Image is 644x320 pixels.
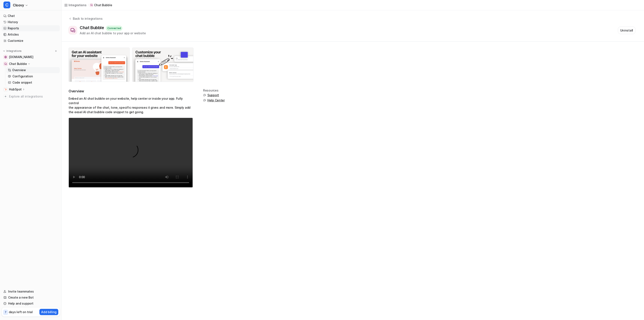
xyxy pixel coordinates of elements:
[88,3,89,7] span: /
[69,16,102,25] button: Back to integrations
[5,310,6,314] p: 7
[2,294,60,300] a: Create a new Bot
[72,16,102,21] div: Back to integrations
[203,94,206,97] img: support.svg
[6,67,60,73] a: Overview
[41,310,57,314] p: Add billing
[203,98,225,102] button: Help Center
[3,2,10,8] span: C
[80,25,106,30] div: Chat Bubble
[2,13,60,19] a: Chat
[207,93,219,97] span: Support
[39,309,58,315] button: Add billing
[64,3,87,7] a: Integrations
[54,50,57,53] img: menu_add.svg
[2,25,60,31] a: Reports
[3,50,6,53] img: expand menu
[2,38,60,44] a: Customize
[69,89,193,94] h2: Overview
[2,32,60,38] a: Articles
[80,31,146,35] div: Add an AI chat bubble to your app or website
[2,300,60,306] a: Help and support
[4,63,7,65] img: Chat Bubble
[90,3,112,7] a: Chat Bubble
[618,27,635,34] button: Uninstall
[12,80,32,85] p: Code snippet
[6,49,22,53] p: Integrations
[9,55,33,59] span: [DOMAIN_NAME]
[12,74,33,78] p: Configuration
[12,68,26,72] p: Overview
[203,93,225,97] button: Support
[6,80,60,86] a: Code snippet
[69,118,193,188] video: Your browser does not support the video tag.
[3,94,8,99] img: explore all integrations
[9,87,22,92] p: HubSpot
[203,89,225,92] div: Resources
[69,3,87,7] div: Integrations
[4,56,7,58] img: help.cloover.co
[2,288,60,294] a: Invite teammates
[9,93,58,100] span: Explore all integrations
[203,99,206,102] img: support.svg
[9,62,27,66] p: Chat Bubble
[2,54,60,60] a: help.cloover.co[DOMAIN_NAME]
[2,19,60,25] a: History
[13,2,24,8] span: Cloovy
[2,93,60,99] a: Explore all integrations
[6,73,60,79] a: Configuration
[106,26,123,31] div: Connected
[207,98,225,102] span: Help Center
[69,96,193,114] p: Embed an AI chat bubble on your website, help center or inside your app. Fully control the appear...
[94,3,112,7] p: Chat Bubble
[2,49,23,53] button: Integrations
[4,88,7,91] img: HubSpot
[9,310,33,314] p: days left on trial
